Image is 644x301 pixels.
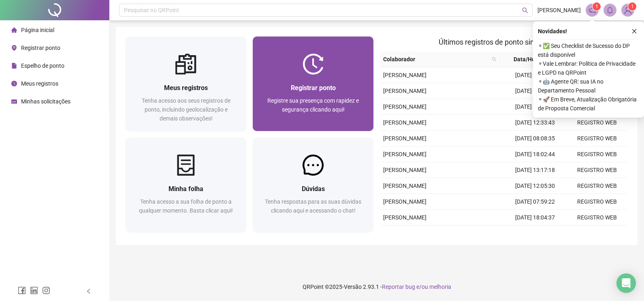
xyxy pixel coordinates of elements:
[566,226,628,241] td: REGISTRO WEB
[383,167,426,173] span: [PERSON_NAME]
[21,62,64,69] span: Espelho de ponto
[504,67,566,83] td: [DATE] 08:06:36
[267,97,359,113] span: Registre sua presença com rapidez e segurança clicando aqui!
[382,284,451,290] span: Reportar bug e/ou melhoria
[538,27,567,36] span: Novidades !
[11,27,17,33] span: home
[383,55,488,64] span: Colaborador
[503,55,550,64] span: Data/Hora
[139,198,233,214] span: Tenha acesso a sua folha de ponto a qualquer momento. Basta clicar aqui!
[168,185,203,193] span: Minha folha
[383,183,426,189] span: [PERSON_NAME]
[21,27,54,33] span: Página inicial
[504,115,566,131] td: [DATE] 12:33:43
[504,162,566,178] td: [DATE] 13:17:18
[566,178,628,194] td: REGISTRO WEB
[253,138,373,232] a: DúvidasTenha respostas para as suas dúvidas clicando aqui e acessando o chat!
[42,286,50,295] span: instagram
[383,88,426,94] span: [PERSON_NAME]
[11,81,17,86] span: clock-circle
[537,6,581,15] span: [PERSON_NAME]
[504,131,566,146] td: [DATE] 08:08:35
[566,194,628,210] td: REGISTRO WEB
[616,273,636,293] div: Open Intercom Messenger
[595,4,598,9] span: 1
[504,194,566,210] td: [DATE] 07:59:22
[628,2,636,11] sup: Atualize o seu contato no menu Meus Dados
[439,38,569,46] span: Últimos registros de ponto sincronizados
[566,115,628,131] td: REGISTRO WEB
[490,53,498,65] span: search
[538,77,639,95] span: ⚬ 🤖 Agente QR: sua IA no Departamento Pessoal
[253,37,373,131] a: Registrar pontoRegistre sua presença com rapidez e segurança clicando aqui!
[265,198,361,214] span: Tenha respostas para as suas dúvidas clicando aqui e acessando o chat!
[504,226,566,241] td: [DATE] 13:09:52
[504,146,566,162] td: [DATE] 18:02:44
[302,185,325,193] span: Dúvidas
[500,52,560,67] th: Data/Hora
[21,98,70,105] span: Minhas solicitações
[21,80,58,87] span: Meus registros
[622,4,634,16] img: 79805
[383,214,426,221] span: [PERSON_NAME]
[383,151,426,157] span: [PERSON_NAME]
[18,286,26,295] span: facebook
[11,45,17,51] span: environment
[606,6,614,14] span: bell
[109,273,644,301] footer: QRPoint © 2025 - 2.93.1 -
[566,131,628,146] td: REGISTRO WEB
[142,97,230,122] span: Tenha acesso aos seus registros de ponto, incluindo geolocalização e demais observações!
[593,2,601,11] sup: 1
[504,178,566,194] td: [DATE] 12:05:30
[383,119,426,126] span: [PERSON_NAME]
[538,41,639,59] span: ⚬ ✅ Seu Checklist de Sucesso do DP está disponível
[538,95,639,113] span: ⚬ 🚀 Em Breve, Atualização Obrigatória de Proposta Comercial
[11,63,17,69] span: file
[492,57,497,62] span: search
[566,146,628,162] td: REGISTRO WEB
[164,84,208,92] span: Meus registros
[631,4,634,9] span: 1
[30,286,38,295] span: linkedin
[86,288,92,294] span: left
[566,162,628,178] td: REGISTRO WEB
[126,138,246,232] a: Minha folhaTenha acesso a sua folha de ponto a qualquer momento. Basta clicar aqui!
[522,7,528,13] span: search
[504,99,566,115] td: [DATE] 13:36:08
[344,284,362,290] span: Versão
[383,198,426,205] span: [PERSON_NAME]
[383,103,426,110] span: [PERSON_NAME]
[291,84,336,92] span: Registrar ponto
[21,45,60,51] span: Registrar ponto
[504,210,566,226] td: [DATE] 18:04:37
[566,210,628,226] td: REGISTRO WEB
[589,6,596,14] span: notification
[631,28,637,34] span: close
[538,59,639,77] span: ⚬ Vale Lembrar: Política de Privacidade e LGPD na QRPoint
[11,99,17,104] span: schedule
[383,72,426,78] span: [PERSON_NAME]
[126,37,246,131] a: Meus registrosTenha acesso aos seus registros de ponto, incluindo geolocalização e demais observa...
[383,135,426,142] span: [PERSON_NAME]
[504,83,566,99] td: [DATE] 17:49:43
